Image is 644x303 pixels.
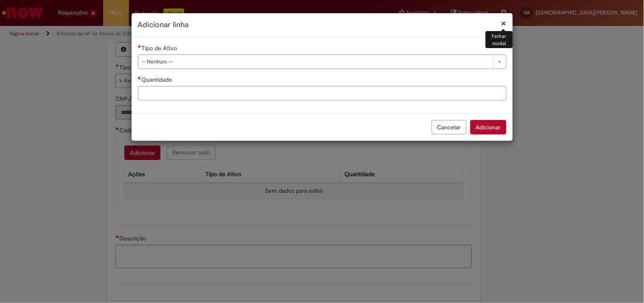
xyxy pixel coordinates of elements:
span: -- Nenhum -- [142,55,489,69]
span: Necessários [138,76,142,80]
span: Quantidade [142,76,174,83]
span: Necessários [138,45,142,48]
button: Adicionar [470,120,506,134]
button: Cancelar [432,120,467,134]
div: Fechar modal [486,31,512,48]
input: Quantidade [138,86,506,100]
button: Fechar modal [501,19,506,28]
span: Tipo de Ativo [142,44,179,52]
h2: Adicionar linha [138,20,506,31]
